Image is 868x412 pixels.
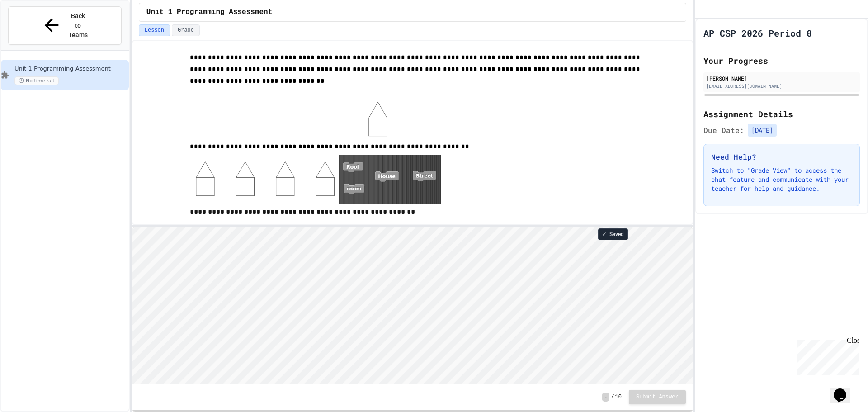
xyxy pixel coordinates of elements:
[629,390,686,404] button: Submit Answer
[4,4,62,57] div: Chat with us now!Close
[830,376,859,403] iframe: chat widget
[793,336,859,375] iframe: chat widget
[706,74,857,82] div: [PERSON_NAME]
[611,393,614,401] span: /
[703,125,744,136] span: Due Date:
[711,152,852,162] h3: Need Help?
[8,6,122,45] button: Back to Teams
[748,124,777,137] span: [DATE]
[14,65,127,73] span: Unit 1 Programming Assessment
[636,393,679,401] span: Submit Answer
[132,227,693,384] iframe: Snap! Programming Environment
[139,24,170,36] button: Lesson
[602,231,607,238] span: ✓
[703,54,860,67] h2: Your Progress
[14,76,59,85] span: No time set
[615,393,622,401] span: 10
[172,24,200,36] button: Grade
[703,108,860,120] h2: Assignment Details
[609,231,624,238] span: Saved
[67,11,89,40] span: Back to Teams
[146,7,272,18] span: Unit 1 Programming Assessment
[602,393,609,402] span: -
[711,166,852,193] p: Switch to "Grade View" to access the chat feature and communicate with your teacher for help and ...
[706,83,857,90] div: [EMAIL_ADDRESS][DOMAIN_NAME]
[703,27,812,39] h1: AP CSP 2026 Period 0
